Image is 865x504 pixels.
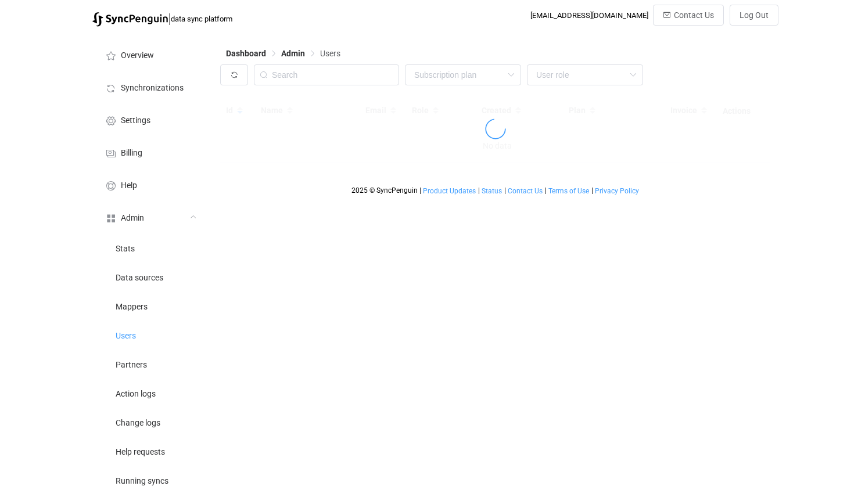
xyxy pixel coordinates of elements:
span: Admin [281,49,305,58]
span: data sync platform [171,15,232,23]
span: | [168,10,171,27]
span: | [478,186,480,195]
span: Product Updates [423,187,476,195]
input: Search [254,64,399,85]
span: | [591,186,593,195]
a: Terms of Use [548,187,590,195]
span: Help requests [116,448,165,457]
a: Mappers [92,291,209,321]
span: Users [320,49,340,58]
a: Billing [92,136,209,168]
a: Change logs [92,408,209,437]
span: Users [116,332,136,341]
span: | [545,186,547,195]
span: Action logs [116,390,156,399]
span: Dashboard [226,49,266,58]
a: |data sync platform [92,10,232,27]
span: Log Out [740,10,769,20]
span: | [419,186,421,195]
span: 2025 © SyncPenguin [351,186,418,195]
input: User role [527,64,643,85]
span: Running syncs [116,477,168,486]
span: Stats [116,244,135,254]
span: Mappers [116,303,148,312]
a: Stats [92,233,209,262]
span: Billing [121,149,142,158]
span: | [504,186,506,195]
span: Contact Us [674,10,714,20]
span: Partners [116,361,147,370]
span: Change logs [116,419,160,428]
span: Help [121,181,137,190]
span: Synchronizations [121,84,184,93]
button: Log Out [730,5,778,26]
a: Status [481,187,503,195]
span: Settings [121,116,150,125]
a: Settings [92,103,209,136]
span: Data sources [116,273,163,283]
a: Partners [92,350,209,379]
span: Status [482,187,502,195]
a: Contact Us [507,187,543,195]
a: Data sources [92,262,209,291]
span: Admin [121,214,144,223]
a: Help [92,168,209,201]
div: [EMAIL_ADDRESS][DOMAIN_NAME] [530,11,648,20]
span: Overview [121,51,154,60]
a: Help requests [92,437,209,466]
a: Privacy Policy [594,187,640,195]
a: Users [92,321,209,350]
a: Synchronizations [92,71,209,103]
a: Overview [92,38,209,71]
img: syncpenguin.svg [92,12,168,27]
div: Breadcrumb [226,49,340,57]
span: Terms of Use [548,187,589,195]
span: Contact Us [508,187,543,195]
a: Running syncs [92,466,209,495]
a: Product Updates [422,187,476,195]
button: Contact Us [653,5,724,26]
input: Subscription plan [405,64,521,85]
a: Action logs [92,379,209,408]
